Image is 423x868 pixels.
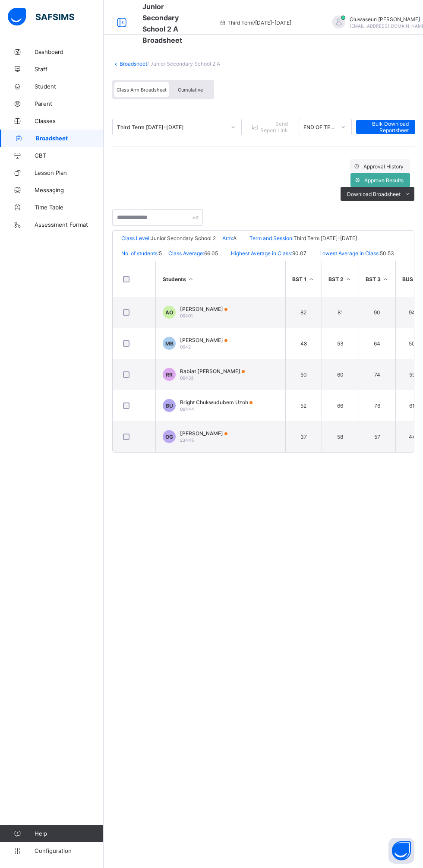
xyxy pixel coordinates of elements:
td: 60 [322,359,359,390]
span: [PERSON_NAME] [180,306,227,312]
button: Open asap [388,838,414,864]
span: [PERSON_NAME] [180,430,227,437]
span: No. of students: [121,250,159,257]
td: 57 [359,421,396,452]
span: Class Arm Broadsheet [117,87,167,93]
span: Lowest Average in Class: [319,250,380,257]
span: Cumulative [178,87,203,93]
td: 76 [359,390,396,421]
span: Bulk Download Reportsheet [363,120,409,133]
td: 74 [359,359,396,390]
span: Lesson Plan [35,169,104,176]
span: Parent [35,100,104,107]
span: 50.53 [380,250,394,257]
span: Time Table [35,204,104,211]
span: OG [165,434,173,440]
i: Sort Ascending [187,276,195,282]
th: BST 1 [285,261,322,297]
td: 50 [285,359,322,390]
td: 48 [285,328,322,359]
span: 66.05 [204,250,218,257]
td: 58 [322,421,359,452]
span: Assessment Format [35,221,104,228]
span: CBT [35,152,104,159]
th: BST 2 [322,261,359,297]
span: MB [165,340,174,347]
span: Download Broadsheet [347,191,401,197]
td: 82 [285,297,322,328]
span: BU [166,402,173,409]
td: 81 [322,297,359,328]
td: 53 [322,328,359,359]
span: session/term information [219,19,291,26]
span: 00401 [180,313,193,318]
span: Broadsheet [36,135,104,142]
span: Highest Average in Class: [231,250,292,257]
span: Dashboard [35,48,104,55]
span: Messaging [35,187,104,193]
span: Help [35,830,103,837]
span: 00433 [180,375,193,380]
div: END OF TERM [303,124,336,130]
span: Class Arm Broadsheet [142,2,182,44]
span: Class Level: [121,235,151,241]
span: 0042 [180,344,191,349]
span: Third Term [DATE]-[DATE] [294,235,357,241]
span: 00444 [180,406,194,412]
td: 66 [322,390,359,421]
span: Configuration [35,847,103,854]
span: A [233,235,237,241]
span: Send Report Link [260,120,288,133]
div: Third Term [DATE]-[DATE] [117,124,226,130]
td: 37 [285,421,322,452]
span: Bright Chukwudubem Uzoh [180,399,253,405]
span: Approval History [363,163,404,170]
th: Students [156,261,285,297]
span: Staff [35,66,104,73]
span: Classes [35,117,104,124]
i: Sort in Ascending Order [382,276,389,282]
td: 64 [359,328,396,359]
th: BST 3 [359,261,396,297]
span: Student [35,83,104,90]
span: AO [165,309,173,316]
i: Sort in Ascending Order [345,276,352,282]
span: Rabiat [PERSON_NAME] [180,368,245,374]
a: Broadsheet [120,60,147,67]
span: Class Average: [168,250,204,257]
span: Term and Session: [249,235,294,241]
span: Approve Results [364,177,404,184]
span: [PERSON_NAME] [180,337,227,343]
span: RR [166,371,173,378]
td: 90 [359,297,396,328]
img: safsims [8,8,74,26]
i: Sort in Ascending Order [308,276,315,282]
span: 5 [159,250,162,257]
span: Arm: [222,235,233,241]
span: 23445 [180,437,194,443]
span: 90.07 [292,250,306,257]
span: / Junior Secondary School 2 A [147,60,220,67]
span: Junior Secondary School 2 [151,235,216,241]
td: 52 [285,390,322,421]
